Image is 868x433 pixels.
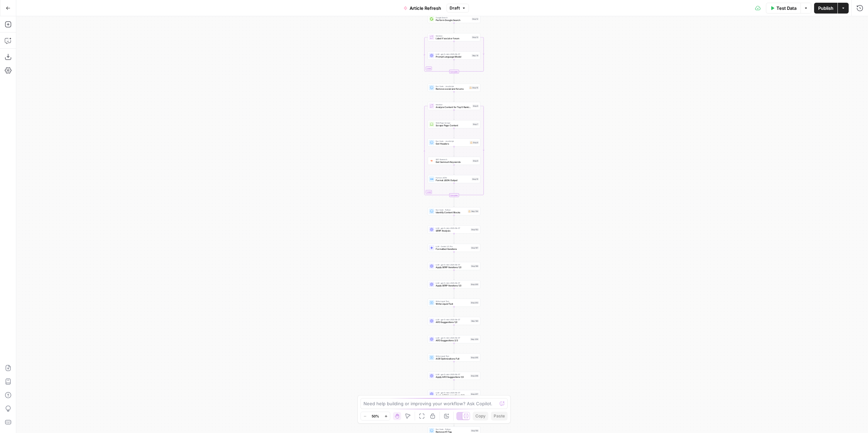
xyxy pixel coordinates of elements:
div: Step 203 [470,301,479,304]
div: LoopIterationLabel if social or forumStep 13 [428,33,480,41]
g: Edge from step_6 to step_7 [454,110,455,120]
g: Edge from step_200 to step_203 [454,288,455,298]
div: Step 205 [470,356,479,359]
span: Format JSON [436,176,470,179]
div: SEO ResearchGet Semrush KeywordsStep 9 [428,157,480,165]
span: Test Data [776,5,796,12]
div: Step 13 [472,36,479,39]
div: Step 207 [470,393,479,396]
span: Write Liquid Text [436,300,469,303]
span: Format JSON Output [436,179,470,182]
div: Web Page ScrapeScrape Page ContentStep 7 [428,120,480,128]
g: Edge from step_204 to step_205 [454,343,455,353]
span: Apply AEO Suggestions 1/2 [436,375,469,379]
span: Write Liquid Text [436,302,469,306]
span: Iteration [436,35,470,37]
g: Edge from step_15 to step_6 [454,92,455,102]
g: Edge from step_205 to step_206 [454,362,455,371]
span: Scrape Page Content [436,124,471,127]
div: Step 104 [468,210,479,213]
g: Edge from step_12 to step_13 [454,23,455,33]
div: Step 153 [471,228,479,231]
g: Edge from step_104 to step_153 [454,215,455,225]
div: Write Liquid TextAOE Optimizations FullStep 205 [428,353,480,362]
div: Format JSONFormat JSON OutputStep 10 [428,175,480,183]
g: Edge from step_199 to step_200 [454,270,455,280]
div: Step 14 [472,54,479,57]
button: Publish [814,3,837,14]
div: Step 7 [472,123,479,126]
span: Run Code · JavaScript [436,85,468,88]
span: Label if social or forum [436,37,470,40]
span: LLM · gpt-5-mini-2025-08-07 [436,337,469,339]
span: Paste [494,413,505,419]
div: LLM · gpt-5-mini-2025-08-07Apply SERP Iterations 1/2Step 200 [428,280,480,288]
div: LLM · gpt-5-mini-2025-08-07Apply SERP Iterations 1/2Step 199 [428,262,480,270]
span: Apply SERP Iterations 1/2 [436,266,469,269]
div: Complete [449,70,459,73]
div: Step 206 [470,374,479,377]
div: Step 184 [471,320,479,323]
span: Run Code · Python [436,209,467,211]
span: Copy [475,413,486,419]
div: Complete [428,70,480,73]
span: Article Refresh [410,5,441,12]
div: LLM · gpt-5-mini-2025-08-07Apply AEO Suggestions 2/2Step 207 [428,390,480,398]
g: Edge from step_7 to step_8 [454,128,455,138]
div: Write Liquid TextWrite Liquid TextStep 203 [428,299,480,307]
span: Perform Google Search [436,19,470,22]
span: AEO Suggestions 1/2 [436,321,469,324]
span: Get Headers [436,142,468,146]
g: Edge from step_208 to step_159 [454,416,455,426]
div: Google SearchPerform Google SearchStep 12 [428,15,480,23]
span: Apply AEO Suggestions 2/2 [436,394,469,397]
div: LLM · gpt-5-mini-2025-08-07SERP AnalysisStep 153 [428,225,480,234]
div: Step 199 [471,265,479,268]
div: LLM · gpt-5-mini-2025-08-07AEO Suggestions 2/2Step 204 [428,335,480,343]
span: Run Code · Python [436,428,469,431]
g: Edge from step_153 to step_197 [454,234,455,243]
span: LLM · gpt-5-mini-2025-08-07 [436,263,469,266]
span: Prompt Language Model [436,55,470,59]
span: Analyze Content for Top 5 Ranking Pages [436,106,471,109]
div: Run Code · PythonIdentify Content BlocksStep 104 [428,207,480,215]
div: Complete [428,193,480,197]
span: Remove social and forums [436,87,468,91]
span: LLM · gpt-5-mini-2025-08-07 [436,282,469,284]
div: Step 8 [470,141,479,144]
span: LLM · gpt-5-mini-2025-08-07 [436,318,469,321]
div: Run Code · JavaScriptGet HeadersStep 8 [428,138,480,147]
button: Test Data [766,3,801,14]
div: Step 9 [472,159,479,163]
span: SERP Analysis [436,229,469,233]
button: Copy [473,412,488,420]
div: Step 200 [470,283,479,286]
button: Article Refresh [399,3,445,14]
button: Paste [491,412,508,420]
div: LLM · Gemini 2.5 ProFormatted IterationsStep 197 [428,244,480,252]
g: Edge from step_206 to step_207 [454,380,455,390]
span: LLM · gpt-5-mini-2025-08-07 [436,227,469,230]
g: Edge from step_8 to step_9 [454,147,455,156]
span: LLM · Gemini 2.5 Pro [436,245,469,248]
div: Step 12 [472,18,479,21]
span: AOE Optimizations Full [436,357,469,361]
g: Edge from step_197 to step_199 [454,252,455,262]
span: Formatted Iterations [436,247,469,251]
div: Step 6 [472,105,479,108]
span: AEO Suggestions 2/2 [436,339,469,342]
button: Draft [447,4,469,13]
g: Edge from step_9 to step_10 [454,165,455,175]
span: LLM · gpt-5-mini-2025-08-07 [436,53,470,56]
span: Iteration [436,103,471,106]
div: Run Code · JavaScriptRemove social and forumsStep 15 [428,84,480,92]
div: LLM · gpt-5-mini-2025-08-07AEO Suggestions 1/2Step 184 [428,317,480,325]
div: Complete [449,193,459,197]
span: Run Code · JavaScript [436,140,468,143]
div: LLM · gpt-5-mini-2025-08-07Apply AEO Suggestions 1/2Step 206 [428,372,480,380]
span: Write Liquid Text [436,355,469,358]
span: Draft [450,5,460,11]
span: SEO Research [436,158,471,161]
span: Publish [818,5,833,12]
div: LoopIterationAnalyze Content for Top 5 Ranking PagesStep 6 [428,102,480,110]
